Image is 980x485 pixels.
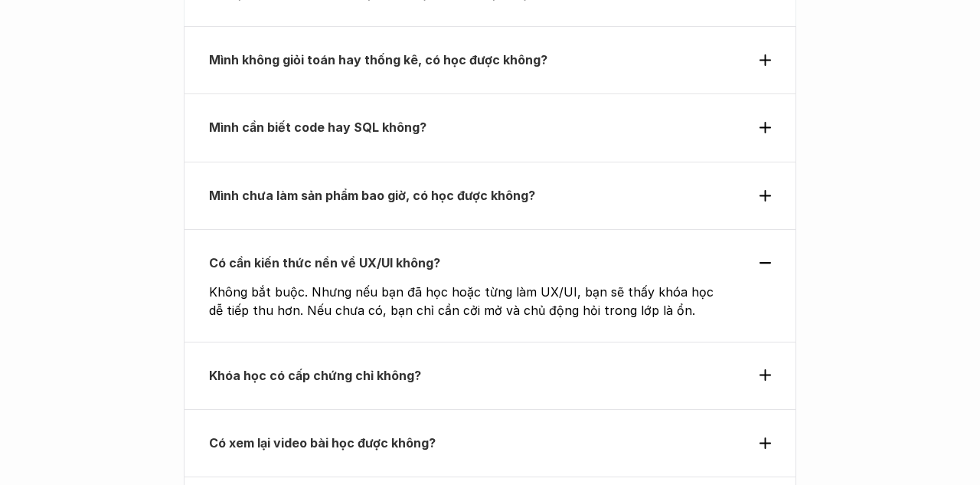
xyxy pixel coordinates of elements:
strong: Mình chưa làm sản phẩm bao giờ, có học được không? [209,188,535,203]
p: Không bắt buộc. Nhưng nếu bạn đã học hoặc từng làm UX/UI, bạn sẽ thấy khóa học dễ tiếp thu hơn. N... [209,283,720,320]
strong: Mình không giỏi toán hay thống kê, có học được không? [209,52,547,67]
strong: Mình cần biết code hay SQL không? [209,120,426,135]
strong: Có cần kiến thức nền về UX/UI không? [209,255,440,270]
strong: Có xem lại video bài học được không? [209,435,436,451]
strong: Khóa học có cấp chứng chỉ không? [209,368,421,383]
